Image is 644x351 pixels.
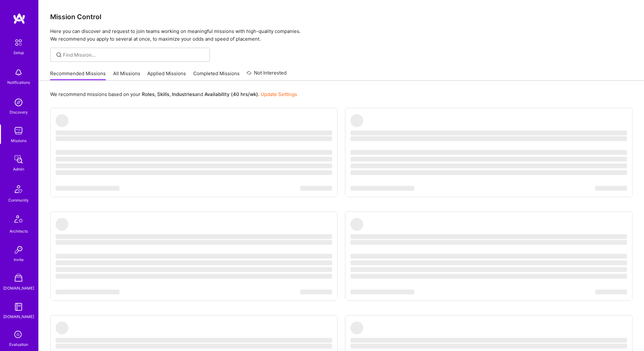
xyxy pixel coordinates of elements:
[8,197,29,203] div: Community
[3,313,34,320] div: [DOMAIN_NAME]
[142,91,155,97] b: Roles
[247,69,287,81] a: Not Interested
[12,153,25,166] img: admin teamwork
[55,51,63,59] i: icon SearchGrey
[12,329,25,341] i: icon SelectionTeam
[3,285,34,291] div: [DOMAIN_NAME]
[14,256,24,263] div: Invite
[7,79,30,86] div: Notifications
[50,13,632,21] h3: Mission Control
[261,91,297,97] a: Update Settings
[193,70,240,81] a: Completed Missions
[63,52,205,58] input: Find Mission...
[113,70,140,81] a: All Missions
[12,272,25,285] img: A Store
[12,96,25,109] img: discovery
[10,228,28,235] div: Architects
[10,109,28,116] div: Discovery
[11,137,27,144] div: Missions
[12,36,25,49] img: setup
[13,166,24,172] div: Admin
[172,91,195,97] b: Industries
[13,49,24,56] div: Setup
[12,300,25,313] img: guide book
[50,28,632,43] p: Here you can discover and request to join teams working on meaningful missions with high-quality ...
[147,70,186,81] a: Applied Missions
[12,243,25,256] img: Invite
[11,181,26,197] img: Community
[12,66,25,79] img: bell
[50,91,297,98] p: We recommend missions based on your , , and .
[12,124,25,137] img: teamwork
[9,341,28,348] div: Evaluation
[50,70,106,81] a: Recommended Missions
[204,91,258,97] b: Availability (40 hrs/wk)
[11,212,26,228] img: Architects
[157,91,169,97] b: Skills
[13,13,26,24] img: logo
